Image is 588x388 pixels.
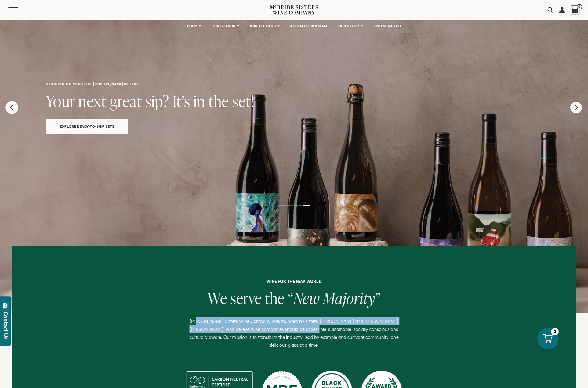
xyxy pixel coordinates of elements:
[194,90,205,112] span: in
[370,20,405,32] a: FIND NEAR YOU
[187,24,198,28] span: SHOP
[184,317,404,349] p: [PERSON_NAME] Sisters Wine Company was founded by sisters, [PERSON_NAME] and [PERSON_NAME] [PERSO...
[208,20,243,32] a: OUR BRANDS
[209,90,229,112] span: the
[570,102,582,113] button: Next
[338,24,360,28] span: OUR STORY
[46,119,128,134] a: Explore ready-to-ship sets
[323,287,375,309] span: Majority
[288,287,293,309] span: “
[8,7,30,13] button: Mobile Menu Trigger
[246,20,283,32] a: JOIN THE CLUB
[172,90,190,112] span: It’s
[293,287,320,309] span: New
[334,20,367,32] a: OUR STORY
[577,4,582,9] span: 0
[278,205,285,206] li: Page dot 1
[3,312,9,339] div: Contact Us
[303,205,310,206] li: Page dot 4
[110,90,142,112] span: great
[46,82,542,86] h6: Discover the World of [PERSON_NAME] Sisters
[78,90,107,112] span: next
[230,287,262,309] span: serve
[207,287,227,309] span: We
[286,205,293,206] li: Page dot 2
[183,20,205,32] a: SHOP
[49,123,125,130] span: Explore ready-to-ship sets
[145,90,169,112] span: sip?
[212,24,235,28] span: OUR BRANDS
[232,90,254,112] span: set!
[250,24,276,28] span: JOIN THE CLUB
[295,205,302,206] li: Page dot 3
[551,328,559,335] div: 0
[374,24,401,28] span: FIND NEAR YOU
[286,20,331,32] a: AFFILIATE PROGRAM
[375,287,380,309] span: ”
[46,90,75,112] span: Your
[290,24,327,28] span: AFFILIATE PROGRAM
[64,279,524,284] h6: Wine for the new world
[265,287,285,309] span: the
[5,101,18,114] button: Previous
